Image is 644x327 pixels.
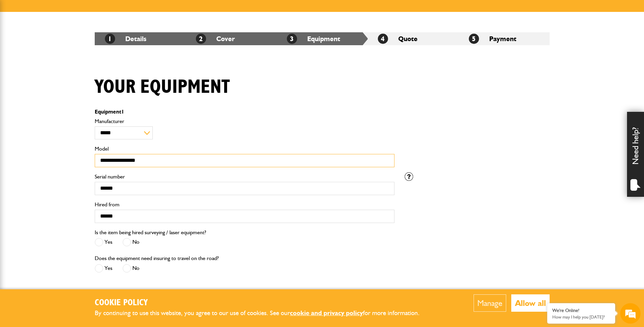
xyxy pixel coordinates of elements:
p: By continuing to use this website, you agree to our use of cookies. See our for more information. [95,308,431,319]
span: 4 [378,34,388,44]
button: Manage [474,294,506,312]
h1: Your equipment [95,76,230,99]
span: 5 [469,34,479,44]
div: Need help? [627,112,644,197]
span: 1 [121,108,124,115]
li: Equipment [277,32,368,45]
span: 3 [287,34,297,44]
a: 1Details [105,35,146,43]
li: Quote [368,32,459,45]
label: Is the item being hired surveying / laser equipment? [95,230,206,235]
div: We're Online! [552,308,610,313]
button: Allow all [511,294,550,312]
span: 2 [196,34,206,44]
li: Payment [459,32,550,45]
label: Model [95,146,394,152]
label: Manufacturer [95,119,394,124]
label: Hired from [95,202,394,207]
a: 2Cover [196,35,235,43]
p: Equipment [95,109,394,115]
label: Yes [95,238,112,246]
label: Serial number [95,174,394,179]
a: cookie and privacy policy [290,309,363,317]
span: 1 [105,34,115,44]
p: How may I help you today? [552,314,610,320]
label: Yes [95,264,112,273]
label: No [123,264,140,273]
h2: Cookie Policy [95,298,431,308]
label: Does the equipment need insuring to travel on the road? [95,256,219,261]
label: No [123,238,140,246]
